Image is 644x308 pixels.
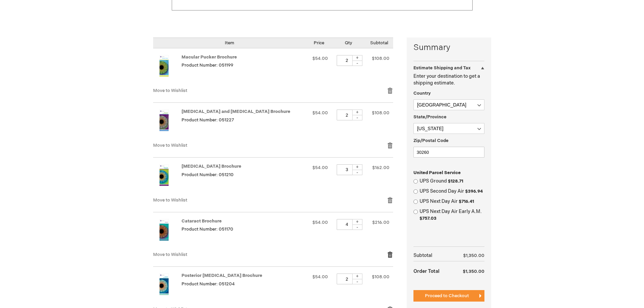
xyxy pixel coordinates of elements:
[312,274,328,280] span: $54.00
[465,189,483,194] span: $396.94
[413,42,484,53] strong: Summary
[413,265,439,277] strong: Order Total
[153,252,187,257] a: Move to Wishlist
[352,55,362,61] div: +
[182,281,235,287] span: Product Number: 051204
[153,143,187,148] a: Move to Wishlist
[312,220,328,225] span: $54.00
[413,138,449,143] span: Zip/Postal Code
[312,110,328,116] span: $54.00
[153,88,187,93] a: Move to Wishlist
[153,55,175,77] img: Macular Pucker Brochure
[413,170,461,175] span: United Parcel Service
[372,274,389,280] span: $108.00
[413,65,471,71] strong: Estimate Shipping and Tax
[337,274,357,284] input: Qty
[312,56,328,61] span: $54.00
[463,253,484,258] span: $1,350.00
[153,55,182,81] a: Macular Pucker Brochure
[352,164,362,170] div: +
[372,165,389,170] span: $162.00
[153,164,182,190] a: Retinal Vein Occlusion Brochure
[153,274,175,295] img: Posterior Capsulotomy Brochure
[352,274,362,279] div: +
[182,117,234,123] span: Product Number: 051227
[352,115,362,120] div: -
[182,109,290,114] a: [MEDICAL_DATA] and [MEDICAL_DATA] Brochure
[153,219,182,245] a: Cataract Brochure
[463,269,484,274] span: $1,350.00
[425,293,469,299] span: Proceed to Checkout
[153,197,187,203] a: Move to Wishlist
[352,170,362,175] div: -
[420,188,484,195] label: UPS Second Day Air
[413,290,484,302] button: Proceed to Checkout
[337,110,357,120] input: Qty
[372,56,389,61] span: $108.00
[413,114,447,120] span: State/Province
[372,110,389,116] span: $108.00
[337,164,357,175] input: Qty
[182,54,237,60] a: Macular Pucker Brochure
[337,55,357,66] input: Qty
[153,274,182,299] a: Posterior Capsulotomy Brochure
[413,91,431,96] span: Country
[345,40,352,46] span: Qty
[312,165,328,170] span: $54.00
[337,219,357,230] input: Qty
[182,63,233,68] span: Product Number: 051199
[182,273,262,278] a: Posterior [MEDICAL_DATA] Brochure
[420,216,436,221] span: $757.03
[448,179,463,184] span: $128.71
[352,279,362,284] div: -
[352,219,362,225] div: +
[182,218,222,224] a: Cataract Brochure
[459,199,474,204] span: $716.41
[413,250,451,261] th: Subtotal
[372,220,389,225] span: $216.00
[352,61,362,66] div: -
[182,172,234,177] span: Product Number: 051210
[153,110,175,131] img: Pinguecula and Pterygium Brochure
[370,40,388,46] span: Subtotal
[153,110,182,135] a: Pinguecula and Pterygium Brochure
[314,40,324,46] span: Price
[153,219,175,241] img: Cataract Brochure
[225,40,234,46] span: Item
[420,208,484,222] label: UPS Next Day Air Early A.M.
[182,227,233,232] span: Product Number: 051170
[182,164,241,169] a: [MEDICAL_DATA] Brochure
[420,178,484,185] label: UPS Ground
[352,110,362,115] div: +
[153,164,175,186] img: Retinal Vein Occlusion Brochure
[413,73,484,87] p: Enter your destination to get a shipping estimate.
[420,198,484,205] label: UPS Next Day Air
[352,224,362,230] div: -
